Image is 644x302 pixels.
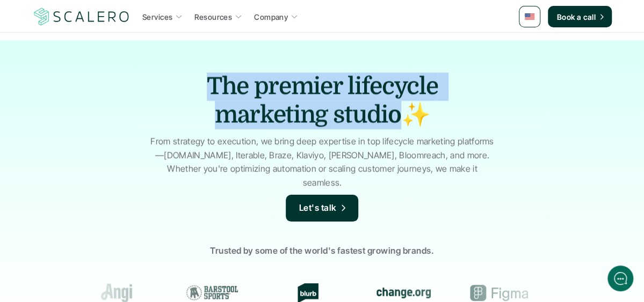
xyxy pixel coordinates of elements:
[556,11,596,23] p: Book a call
[16,71,199,123] h2: Let us know if we can help with lifecycle marketing.
[286,195,359,222] a: Let's talk
[32,6,131,27] img: Scalero company logotype
[254,11,288,23] p: Company
[17,142,198,164] button: New conversation
[199,72,446,129] h1: The premier lifecycle marketing studio✨
[69,149,129,157] span: New conversation
[548,6,612,27] a: Book a call
[194,11,232,23] p: Resources
[607,266,633,291] iframe: gist-messenger-bubble-iframe
[90,233,136,240] span: We run on Gist
[16,52,199,69] h1: Hi! Welcome to [GEOGRAPHIC_DATA].
[148,135,497,189] p: From strategy to execution, we bring deep expertise in top lifecycle marketing platforms—[DOMAIN_...
[299,201,337,215] p: Let's talk
[142,11,172,23] p: Services
[32,7,131,26] a: Scalero company logotype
